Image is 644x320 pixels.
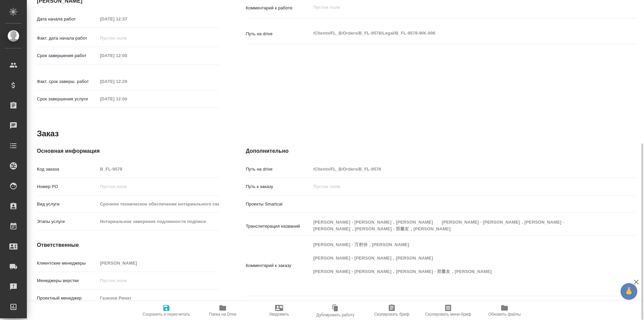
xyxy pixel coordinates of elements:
[98,51,156,60] input: Пустое поле
[37,260,98,267] p: Клиентские менеджеры
[246,223,311,230] p: Транслитерация названий
[138,301,195,320] button: Сохранить и пересчитать
[98,217,219,226] input: Пустое поле
[425,312,471,317] span: Скопировать мини-бриф
[98,199,219,209] input: Пустое поле
[311,182,604,191] input: Пустое поле
[364,301,420,320] button: Скопировать бриф
[37,128,59,139] h2: Заказ
[374,312,409,317] span: Скопировать бриф
[251,301,307,320] button: Уведомить
[37,166,98,173] p: Код заказа
[37,96,98,102] p: Срок завершения услуги
[246,31,311,37] p: Путь на drive
[246,201,311,208] p: Проекты Smartcat
[37,241,219,249] h4: Ответственные
[37,78,98,85] p: Факт. срок заверш. работ
[420,301,476,320] button: Скопировать мини-бриф
[621,283,637,300] button: 🙏
[476,301,533,320] button: Обновить файлы
[37,52,98,59] p: Срок завершения работ
[311,164,604,174] input: Пустое поле
[246,5,311,11] p: Комментарий к работе
[246,147,637,155] h4: Дополнительно
[37,201,98,208] p: Вид услуги
[195,301,251,320] button: Папка на Drive
[623,284,635,299] span: 🙏
[269,312,289,317] span: Уведомить
[98,293,219,303] input: Пустое поле
[143,312,190,317] span: Сохранить и пересчитать
[37,295,98,302] p: Проектный менеджер
[246,262,311,269] p: Комментарий к заказу
[37,35,98,42] p: Факт. дата начала работ
[311,217,604,235] textarea: [PERSON_NAME] - [PERSON_NAME]，[PERSON_NAME] [PERSON_NAME] - [PERSON_NAME]，[PERSON_NAME] - [PERSON...
[316,313,355,317] span: Дублировать работу
[209,312,236,317] span: Папка на Drive
[98,164,219,174] input: Пустое поле
[37,183,98,190] p: Номер РО
[37,16,98,22] p: Дата начала работ
[98,33,156,43] input: Пустое поле
[307,301,364,320] button: Дублировать работу
[98,14,156,24] input: Пустое поле
[37,277,98,284] p: Менеджеры верстки
[246,183,311,190] p: Путь к заказу
[37,147,219,155] h4: Основная информация
[488,312,521,317] span: Обновить файлы
[98,276,219,285] input: Пустое поле
[98,182,219,191] input: Пустое поле
[37,218,98,225] p: Этапы услуги
[98,258,219,268] input: Пустое поле
[311,28,604,39] textarea: /Clients/FL_B/Orders/B_FL-9578/Legal/B_FL-9578-WK-006
[98,94,156,104] input: Пустое поле
[311,239,604,291] textarea: [PERSON_NAME] - 万籽伶，[PERSON_NAME] [PERSON_NAME] - [PERSON_NAME]，[PERSON_NAME] [PERSON_NAME] - [PE...
[246,166,311,173] p: Путь на drive
[98,77,156,86] input: Пустое поле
